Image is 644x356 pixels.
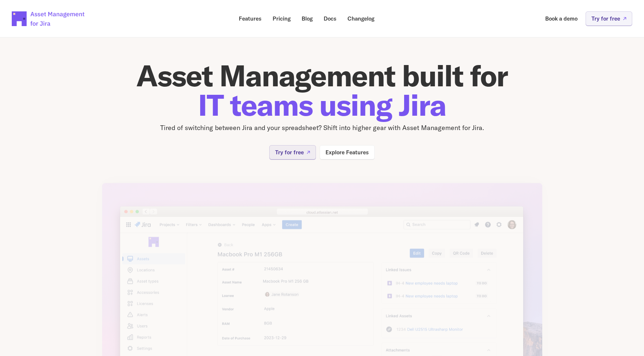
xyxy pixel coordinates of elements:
p: Explore Features [325,150,369,155]
a: Try for free [269,145,316,159]
p: Pricing [273,16,291,21]
p: Tired of switching between Jira and your spreadsheet? Shift into higher gear with Asset Managemen... [102,123,543,133]
a: Blog [296,11,318,26]
a: Explore Features [320,145,375,159]
a: Changelog [342,11,379,26]
a: Pricing [267,11,296,26]
p: Changelog [348,16,374,21]
p: Docs [324,16,337,21]
p: Book a demo [545,16,578,21]
a: Docs [319,11,342,26]
p: Blog [302,16,313,21]
p: Try for free [275,150,304,155]
span: IT teams using Jira [198,86,446,123]
h1: Asset Management built for [102,61,543,120]
p: Features [239,16,262,21]
a: Try for free [586,11,632,26]
a: Book a demo [540,11,583,26]
a: Features [234,11,267,26]
p: Try for free [591,16,620,21]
